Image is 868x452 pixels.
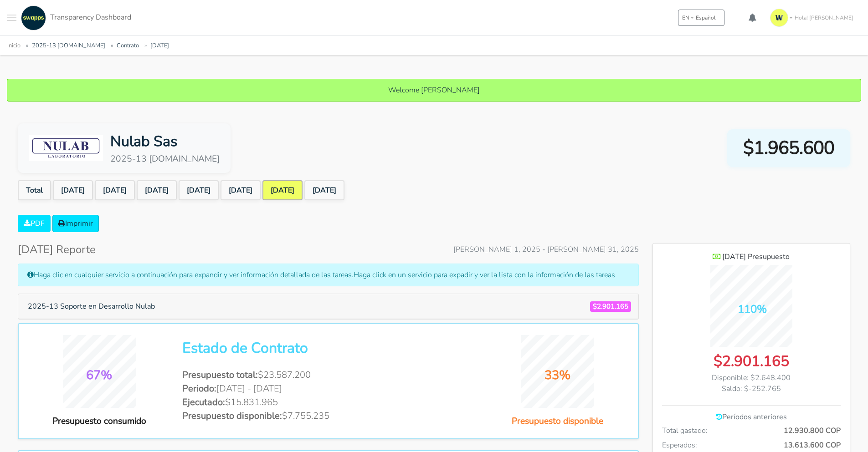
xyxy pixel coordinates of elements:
[32,41,105,50] a: 2025-13 [DOMAIN_NAME]
[182,409,474,423] li: $7.755.235
[662,440,697,451] span: Esperados:
[182,368,474,382] li: $23.587.200
[696,14,716,22] span: Español
[21,5,46,30] img: swapps-linkedin-v2.jpg
[16,85,852,96] p: Welcome [PERSON_NAME]
[182,396,225,408] span: Ejecutado:
[182,382,216,395] span: Periodo:
[678,10,724,26] button: ENEspañol
[453,244,639,255] span: [PERSON_NAME] 1, 2025 - [PERSON_NAME] 31, 2025
[221,180,261,200] a: [DATE]
[784,425,841,436] span: 12.930.800 COP
[770,9,788,27] img: isotipo-3-3e143c57.png
[110,131,220,152] div: Nulab Sas
[19,5,131,30] a: Transparency Dashboard
[179,180,219,200] a: [DATE]
[182,410,282,422] span: Presupuesto disponible:
[304,180,344,200] a: [DATE]
[784,440,841,451] span: 13.613.600 COP
[662,372,841,383] div: Disponible: $2.648.400
[7,5,16,30] button: Toggle navigation menu
[18,215,51,232] a: PDF
[50,12,131,22] span: Transparency Dashboard
[7,41,21,50] a: Inicio
[137,180,177,200] a: [DATE]
[22,298,161,315] button: 2025-13 Soporte en Desarrollo Nulab
[722,252,790,262] span: [DATE] Presupuesto
[662,383,841,394] div: Saldo: $-252.765
[182,396,474,409] li: $15.831.965
[52,215,99,232] a: Imprimir
[18,264,639,286] div: Haga clic en cualquier servicio a continuación para expandir y ver información detallada de las t...
[18,243,96,256] h4: [DATE] Reporte
[795,14,853,22] span: Hola! [PERSON_NAME]
[182,340,474,357] h2: Estado de Contrato
[488,415,627,428] div: Presupuesto disponible
[182,382,474,396] li: [DATE] - [DATE]
[262,180,303,200] a: [DATE]
[590,301,631,312] span: $2.901.165
[110,152,220,166] div: 2025-13 [DOMAIN_NAME]
[117,41,139,50] a: Contrato
[743,134,834,162] span: $1.965.600
[30,415,169,428] div: Presupuesto consumido
[182,369,258,381] span: Presupuesto total:
[662,413,841,422] h6: Períodos anteriores
[53,180,93,200] a: [DATE]
[18,180,51,200] a: Total
[662,350,841,372] div: $2.901.165
[29,135,103,161] img: Nulab Sas
[150,41,169,50] a: [DATE]
[766,5,861,30] a: Hola! [PERSON_NAME]
[662,425,708,436] span: Total gastado:
[95,180,135,200] a: [DATE]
